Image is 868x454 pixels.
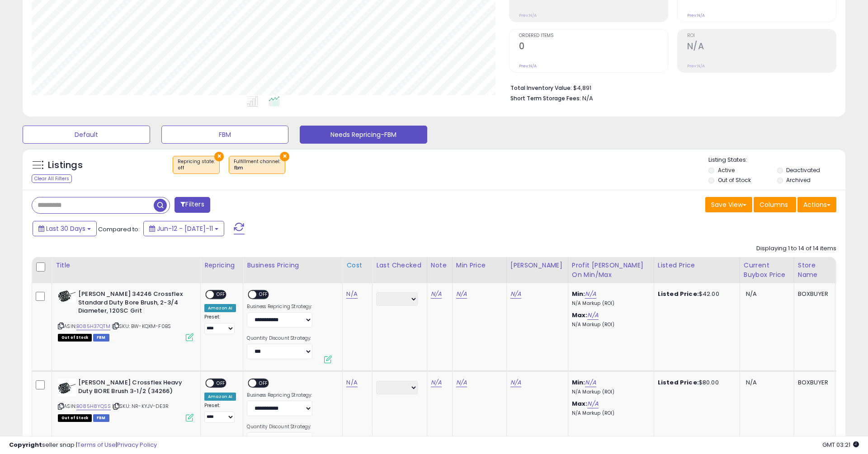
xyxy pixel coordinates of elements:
div: Listed Price [658,261,736,270]
div: Amazon AI [204,393,236,401]
button: Actions [797,197,836,212]
label: Business Repricing Strategy: [247,392,312,398]
div: Amazon AI [204,304,236,312]
h2: N/A [687,41,836,53]
b: Min: [572,290,585,298]
span: N/A [582,94,593,103]
span: Fulfillment channel : [234,158,280,172]
button: Last 30 Days [33,221,97,236]
b: Short Term Storage Fees: [510,94,581,102]
div: $80.00 [658,379,733,387]
th: CSV column name: cust_attr_2_Last Checked [373,257,427,283]
p: Listing States: [708,156,845,164]
b: Min: [572,378,585,387]
span: Ordered Items [519,33,668,38]
a: Privacy Policy [117,440,157,449]
a: N/A [510,290,521,299]
div: ASIN: [58,290,193,340]
p: N/A Markup (ROI) [572,322,647,328]
b: Listed Price: [658,290,699,298]
a: N/A [346,378,357,387]
span: OFF [214,379,228,387]
a: N/A [585,290,596,299]
label: Archived [786,176,811,184]
span: N/A [746,290,757,298]
div: Cost [346,261,368,270]
b: Total Inventory Value: [510,84,572,92]
img: 4140qNvPjlL._SL40_.jpg [58,290,76,302]
small: Prev: N/A [519,13,537,18]
div: $42.00 [658,290,733,298]
span: Last 30 Days [46,224,85,233]
a: N/A [456,378,467,387]
div: Clear All Filters [32,174,72,183]
a: N/A [456,290,467,299]
p: N/A Markup (ROI) [572,389,647,395]
span: Repricing state : [178,158,215,172]
h2: 0 [519,41,668,53]
div: seller snap | | [9,441,157,449]
div: Preset: [204,403,236,423]
button: × [280,152,289,161]
b: Listed Price: [658,378,699,387]
span: ROI [687,33,836,38]
div: Title [56,261,197,270]
div: Note [431,261,448,270]
div: off [178,165,215,171]
div: BOXBUYER [798,379,828,387]
th: The percentage added to the cost of goods (COGS) that forms the calculator for Min & Max prices. [568,257,654,283]
a: N/A [587,399,598,408]
div: Current Buybox Price [744,261,790,280]
div: Store Name [798,261,831,280]
label: Quantity Discount Strategy: [247,424,312,430]
span: 2025-08-11 03:21 GMT [822,440,859,449]
button: Filters [175,197,210,213]
small: Prev: N/A [687,13,705,18]
a: N/A [585,378,596,387]
strong: Copyright [9,440,42,449]
span: OFF [214,291,228,299]
div: Repricing [204,261,239,270]
a: N/A [587,311,598,320]
span: N/A [746,378,757,387]
b: Max: [572,399,588,408]
a: N/A [431,378,442,387]
div: Last Checked [376,261,423,270]
a: Terms of Use [77,440,116,449]
div: Profit [PERSON_NAME] on Min/Max [572,261,650,280]
div: ASIN: [58,379,193,421]
div: [PERSON_NAME] [510,261,564,270]
label: Quantity Discount Strategy: [247,335,312,342]
span: FBM [93,414,109,422]
span: Compared to: [98,225,140,234]
a: N/A [431,290,442,299]
label: Deactivated [786,166,820,174]
span: | SKU: NR-KYJV-DE3R [112,403,169,410]
span: | SKU: BW-KQXM-F0BS [112,323,171,330]
span: OFF [257,291,271,299]
a: B085H8YQSS [76,403,111,410]
small: Prev: N/A [519,63,537,69]
h5: Listings [48,159,83,172]
li: $4,891 [510,82,830,93]
button: Columns [754,197,796,212]
div: Preset: [204,314,236,334]
label: Active [718,166,735,174]
button: × [214,152,224,161]
button: Default [23,126,150,144]
p: N/A Markup (ROI) [572,410,647,417]
button: Needs Repricing-FBM [300,126,427,144]
span: OFF [257,379,271,387]
div: Displaying 1 to 14 of 14 items [756,244,836,253]
img: 41YL-WgAyHL._SL40_.jpg [58,379,76,397]
span: FBM [93,334,109,342]
label: Business Repricing Strategy: [247,304,312,310]
span: All listings that are currently out of stock and unavailable for purchase on Amazon [58,334,92,342]
span: All listings that are currently out of stock and unavailable for purchase on Amazon [58,414,92,422]
span: Jun-12 - [DATE]-11 [157,224,213,233]
small: Prev: N/A [687,63,705,69]
div: Min Price [456,261,503,270]
a: N/A [346,290,357,299]
b: [PERSON_NAME] Crossflex Heavy Duty BORE Brush 3-1/2 (34266) [78,379,188,398]
span: Columns [759,200,788,209]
